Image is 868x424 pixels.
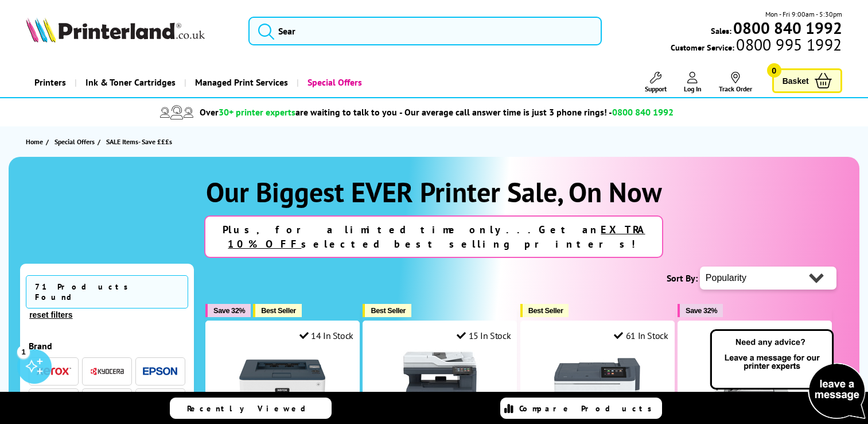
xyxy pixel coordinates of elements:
a: Printers [26,68,75,97]
img: Xerox [37,367,71,375]
span: 30+ printer experts [219,106,295,118]
span: Recently Viewed [187,403,317,414]
span: Save 32% [213,306,245,315]
span: SALE Items- Save £££s [106,137,172,146]
span: 0800 995 1992 [734,39,842,50]
a: Log In [684,72,702,93]
a: 0800 840 1992 [731,22,842,33]
u: EXTRA 10% OFF [228,223,645,250]
div: 15 In Stock [457,330,511,341]
button: Best Seller [363,304,411,317]
span: Special Offers [55,136,95,148]
span: Customer Service: [671,39,842,53]
span: Best Seller [371,306,406,315]
img: Open Live Chat window [707,327,868,422]
a: Track Order [719,72,752,93]
span: Log In [684,84,702,93]
span: Mon - Fri 9:00am - 5:30pm [765,9,842,20]
span: 0800 840 1992 [612,106,674,118]
span: Sort By: [667,272,698,284]
button: Xerox [33,364,75,379]
a: Home [26,136,46,148]
span: Support [645,84,667,93]
a: Special Offers [297,68,371,97]
span: Over are waiting to talk to you [200,106,397,118]
div: Brand [29,340,185,352]
b: 0800 840 1992 [733,17,842,38]
a: Compare Products [500,398,662,419]
span: Best Seller [528,306,563,315]
span: Compare Products [519,403,658,414]
a: Recently Viewed [170,398,332,419]
img: Epson [143,367,177,376]
span: 0 [767,63,781,78]
span: Best Seller [261,306,296,315]
div: 61 In Stock [614,330,668,341]
input: Sear [248,17,602,45]
button: Save 32% [678,304,723,317]
button: Best Seller [520,304,569,317]
h1: Our Biggest EVER Printer Sale, On Now [20,174,848,210]
a: Ink & Toner Cartridges [75,68,184,97]
a: Printerland Logo [26,17,234,45]
img: Kyocera [90,367,124,376]
button: reset filters [26,310,76,320]
span: 71 Products Found [26,275,188,309]
a: Special Offers [55,136,98,148]
span: Sales: [711,25,731,36]
span: - Our average call answer time is just 3 phone rings! - [399,106,674,118]
span: Ink & Toner Cartridges [85,68,176,97]
strong: Plus, for a limited time only...Get an selected best selling printers! [223,223,645,250]
button: Best Seller [253,304,302,317]
div: 1 [17,345,30,358]
a: Support [645,72,667,93]
div: 14 In Stock [299,330,353,341]
a: Managed Print Services [184,68,297,97]
button: Epson [139,364,181,379]
a: Basket 0 [772,68,842,93]
span: Save 32% [686,306,717,315]
span: Basket [783,73,809,88]
button: Save 32% [205,304,251,317]
button: Kyocera [87,364,128,379]
img: Printerland Logo [26,17,205,43]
